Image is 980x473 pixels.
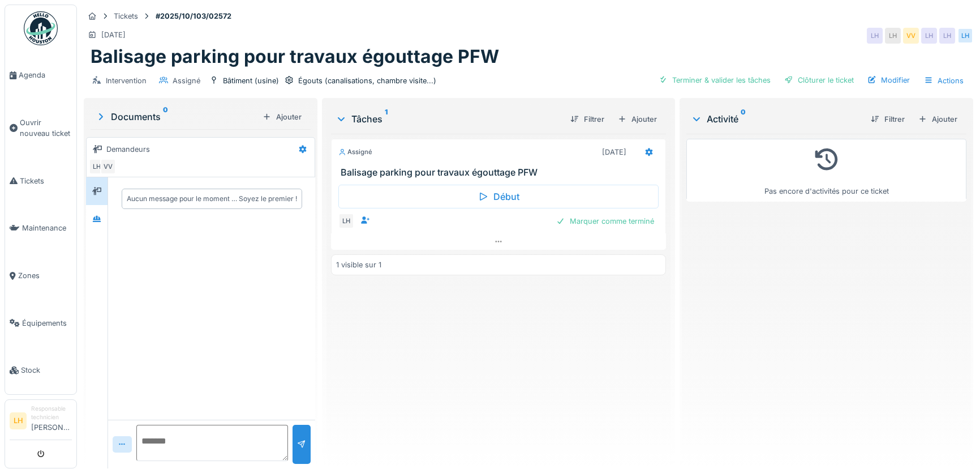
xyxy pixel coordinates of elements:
div: VV [903,28,919,44]
div: Terminer & valider les tâches [654,73,775,88]
div: LH [921,28,937,44]
div: Intervention [106,75,147,86]
div: Début [338,185,659,208]
sup: 0 [741,112,746,126]
div: VV [100,159,116,174]
h1: Balisage parking pour travaux égouttage PFW [91,46,499,67]
span: Agenda [19,70,72,80]
div: Ajouter [613,112,661,127]
a: Zones [5,252,76,300]
div: LH [89,159,105,174]
div: [DATE] [101,29,126,40]
span: Équipements [22,318,72,329]
span: Ouvrir nouveau ticket [20,117,72,139]
div: Filtrer [866,112,909,127]
sup: 0 [163,110,168,123]
div: Assigné [173,75,200,86]
h3: Balisage parking pour travaux égouttage PFW [341,167,661,178]
div: Pas encore d'activités pour ce ticket [694,144,959,197]
a: LH Responsable technicien[PERSON_NAME] [10,404,72,440]
span: Tickets [20,176,72,186]
span: Maintenance [22,223,72,233]
div: Demandeurs [106,144,150,155]
a: Équipements [5,300,76,347]
sup: 1 [385,112,388,126]
div: LH [338,213,354,229]
div: Marquer comme terminé [552,214,659,229]
div: Tickets [114,11,138,22]
div: Ajouter [258,109,306,125]
a: Agenda [5,52,76,99]
div: Documents [95,110,258,123]
div: 1 visible sur 1 [336,259,381,270]
a: Tickets [5,157,76,205]
div: LH [885,28,901,44]
div: Égouts (canalisations, chambre visite...) [298,75,436,86]
a: Maintenance [5,204,76,252]
span: Zones [18,270,72,281]
div: Assigné [338,147,372,157]
div: LH [957,28,973,44]
img: Badge_color-CXgf-gQk.svg [24,11,58,45]
li: [PERSON_NAME] [31,404,72,437]
div: LH [939,28,955,44]
div: Actions [919,73,969,89]
div: Modifier [863,73,914,88]
span: Stock [21,365,72,376]
div: Aucun message pour le moment … Soyez le premier ! [127,194,297,204]
div: Bâtiment (usine) [223,75,279,86]
div: Tâches [336,112,561,126]
strong: #2025/10/103/02572 [151,11,236,22]
a: Ouvrir nouveau ticket [5,99,76,157]
div: LH [867,28,883,44]
div: Activité [691,112,862,126]
div: Clôturer le ticket [780,73,858,88]
a: Stock [5,347,76,394]
li: LH [10,412,27,429]
div: [DATE] [602,147,626,157]
div: Ajouter [914,112,962,127]
div: Filtrer [566,112,609,127]
div: Responsable technicien [31,404,72,422]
